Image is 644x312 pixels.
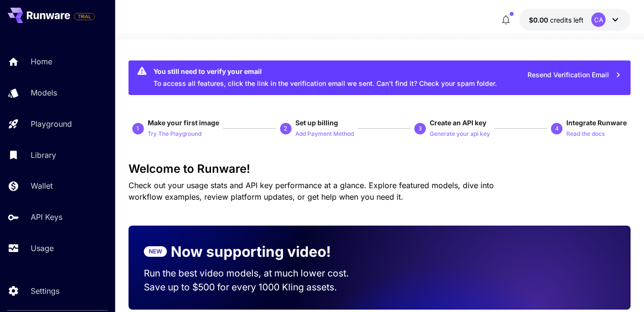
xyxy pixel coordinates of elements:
[144,280,364,294] p: Save up to $500 for every 1000 Kling assets.
[519,9,631,31] button: $0.00CA
[31,149,56,161] p: Library
[591,12,606,27] div: CA
[31,56,52,67] p: Home
[31,285,59,297] p: Settings
[566,128,605,139] button: Read the docs
[430,130,490,139] p: Generate your api key
[555,124,559,133] p: 4
[148,119,219,127] span: Make your first image
[430,119,486,127] span: Create an API key
[148,128,201,139] button: Try The Playground
[295,119,338,127] span: Set up billing
[149,247,162,256] p: NEW
[31,211,62,223] p: API Keys
[129,180,494,202] span: Check out your usage stats and API key performance at a glance. Explore featured models, dive int...
[295,128,354,139] button: Add Payment Method
[295,130,354,139] p: Add Payment Method
[31,242,54,254] p: Usage
[550,16,584,24] span: credits left
[74,11,95,22] span: Add your payment card to enable full platform functionality.
[153,63,497,92] div: To access all features, click the link in the verification email we sent. Can’t find it? Check yo...
[430,128,490,139] button: Generate your api key
[566,119,627,127] span: Integrate Runware
[31,87,57,98] p: Models
[74,13,94,20] span: TRIAL
[148,130,201,139] p: Try The Playground
[566,130,605,139] p: Read the docs
[419,124,422,133] p: 3
[522,65,627,85] button: Resend Verification Email
[153,66,497,76] div: You still need to verify your email
[529,16,550,24] span: $0.00
[284,124,287,133] p: 2
[31,118,72,130] p: Playground
[171,241,331,263] p: Now supporting video!
[31,180,53,192] p: Wallet
[144,266,364,280] p: Run the best video models, at much lower cost.
[529,15,584,25] div: $0.00
[136,124,140,133] p: 1
[129,162,631,176] h3: Welcome to Runware!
